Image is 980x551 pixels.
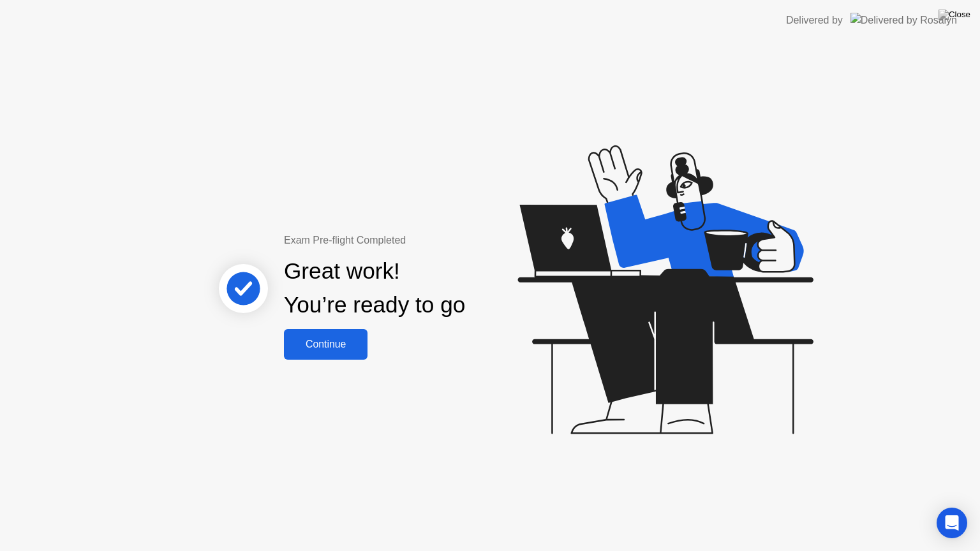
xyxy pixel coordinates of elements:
[939,10,970,20] img: Close
[284,254,465,322] div: Great work! You’re ready to go
[284,329,367,360] button: Continue
[937,508,967,538] div: Open Intercom Messenger
[850,13,957,27] img: Delivered by Rosalyn
[284,233,547,248] div: Exam Pre-flight Completed
[288,339,364,350] div: Continue
[786,13,843,28] div: Delivered by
